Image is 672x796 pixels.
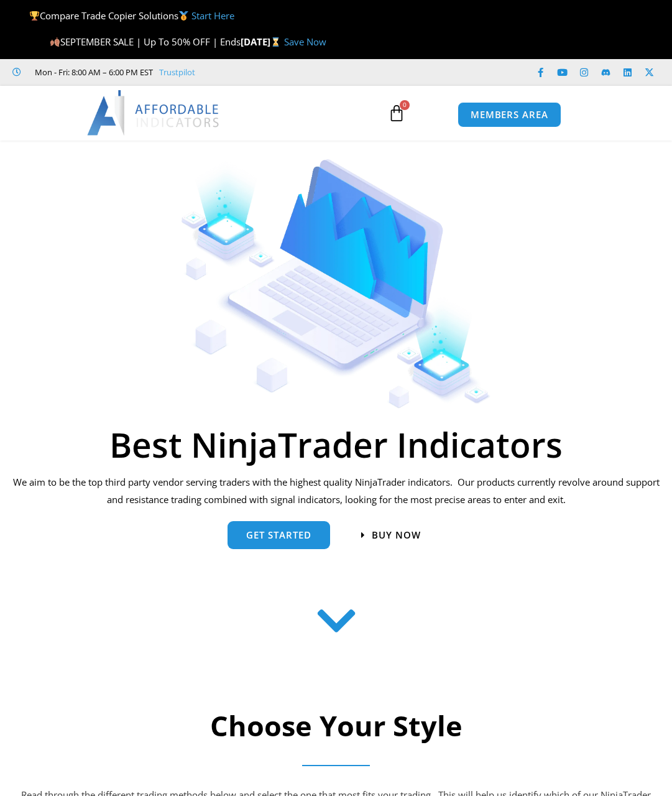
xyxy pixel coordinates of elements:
a: Save Now [284,35,326,48]
img: ⌛ [271,37,280,47]
span: MEMBERS AREA [471,110,548,119]
span: SEPTEMBER SALE | Up To 50% OFF | Ends [50,35,241,48]
a: 0 [369,95,424,131]
img: LogoAI | Affordable Indicators – NinjaTrader [87,90,221,135]
img: 🥇 [179,11,188,21]
strong: [DATE] [241,35,283,48]
p: We aim to be the top third party vendor serving traders with the highest quality NinjaTrader indi... [9,474,663,509]
span: 0 [400,100,410,110]
a: Buy now [361,530,421,540]
a: MEMBERS AREA [458,102,561,127]
img: 🏆 [30,11,39,21]
img: Indicators 1 | Affordable Indicators – NinjaTrader [181,159,491,409]
img: 🍂 [50,37,60,47]
h1: Best NinjaTrader Indicators [9,427,663,461]
a: Trustpilot [159,65,195,80]
span: Mon - Fri: 8:00 AM – 6:00 PM EST [32,65,153,80]
span: Compare Trade Copier Solutions [29,9,234,22]
span: get started [246,530,311,540]
a: get started [228,521,330,549]
a: Start Here [191,9,234,22]
span: Buy now [372,530,421,540]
